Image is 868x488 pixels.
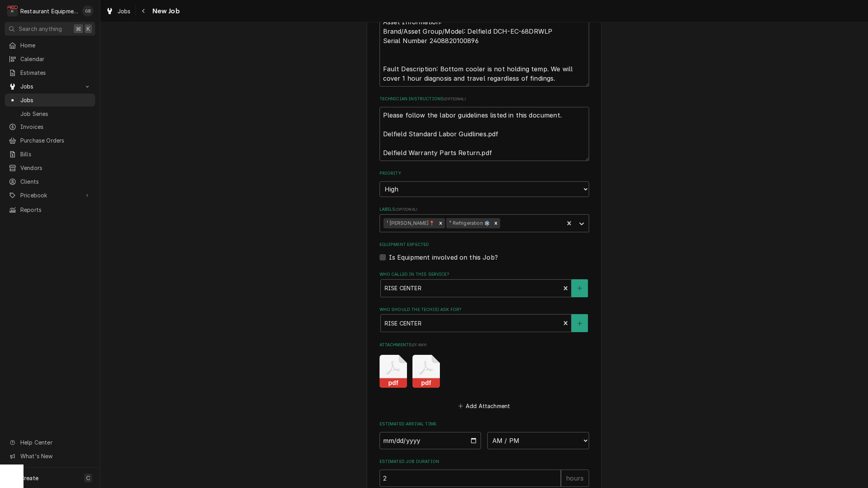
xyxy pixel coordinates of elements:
[5,52,95,65] a: Calendar
[7,5,18,16] div: Restaurant Equipment Diagnostics's Avatar
[380,96,589,102] label: Technician Instructions
[380,355,407,388] button: pdf
[380,107,589,161] textarea: Please follow the labor guidelines listed in this document. Delfield Standard Labor Guidlines.pdf...
[5,22,95,36] button: Search anything⌘K
[5,203,95,216] a: Reports
[5,161,95,174] a: Vendors
[20,191,80,199] span: Pricebook
[82,5,93,16] div: GB
[412,355,440,388] button: pdf
[5,436,95,449] a: Go to Help Center
[150,6,180,16] span: New Job
[577,286,582,291] svg: Create New Contact
[383,218,436,228] div: ¹ [PERSON_NAME]📍
[20,164,91,172] span: Vendors
[5,39,95,52] a: Home
[5,175,95,188] a: Clients
[444,97,466,101] span: ( optional )
[20,452,90,460] span: What's New
[571,314,588,332] button: Create New Contact
[20,96,91,104] span: Jobs
[87,25,90,33] span: K
[20,41,91,49] span: Home
[380,432,481,449] input: Date
[380,271,589,297] div: Who called in this service?
[380,421,589,427] label: Estimated Arrival Time
[5,107,95,120] a: Job Series
[20,82,80,90] span: Jobs
[412,343,427,347] span: ( if any )
[137,5,150,17] button: Navigate back
[20,110,91,118] span: Job Series
[380,242,589,248] label: Equipment Expected
[487,432,589,449] select: Time Select
[20,55,91,63] span: Calendar
[103,5,134,18] a: Jobs
[20,7,78,15] div: Restaurant Equipment Diagnostics
[20,136,91,145] span: Purchase Orders
[76,25,81,33] span: ⌘
[457,401,512,412] button: Add Attachment
[380,307,589,332] div: Who should the tech(s) ask for?
[380,170,589,197] div: Priority
[7,5,18,16] div: R
[20,206,91,214] span: Reports
[492,218,500,228] div: Remove ⁴ Refrigeration ❄️
[19,25,62,33] span: Search anything
[389,253,498,262] label: Is Equipment involved on this Job?
[380,459,589,465] label: Estimated Job Duration
[380,342,589,412] div: Attachments
[395,207,417,211] span: ( optional )
[5,120,95,133] a: Invoices
[20,475,38,481] span: Create
[571,279,588,297] button: Create New Contact
[20,150,91,158] span: Bills
[5,450,95,463] a: Go to What's New
[380,206,589,213] label: Labels
[380,421,589,449] div: Estimated Arrival Time
[82,5,93,16] div: Gary Beaver's Avatar
[561,470,589,487] div: hours
[380,271,589,278] label: Who called in this service?
[380,459,589,486] div: Estimated Job Duration
[5,80,95,93] a: Go to Jobs
[5,134,95,147] a: Purchase Orders
[380,170,589,177] label: Priority
[86,474,90,482] span: C
[20,123,91,131] span: Invoices
[436,218,445,228] div: Remove ¹ Beckley📍
[20,177,91,186] span: Clients
[118,7,131,15] span: Jobs
[5,189,95,202] a: Go to Pricebook
[5,66,95,79] a: Estimates
[380,96,589,161] div: Technician Instructions
[20,69,91,77] span: Estimates
[5,94,95,107] a: Jobs
[446,218,492,228] div: ⁴ Refrigeration ❄️
[5,148,95,161] a: Bills
[380,242,589,262] div: Equipment Expected
[380,342,589,348] label: Attachments
[380,206,589,232] div: Labels
[577,321,582,326] svg: Create New Contact
[20,438,90,446] span: Help Center
[380,307,589,313] label: Who should the tech(s) ask for?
